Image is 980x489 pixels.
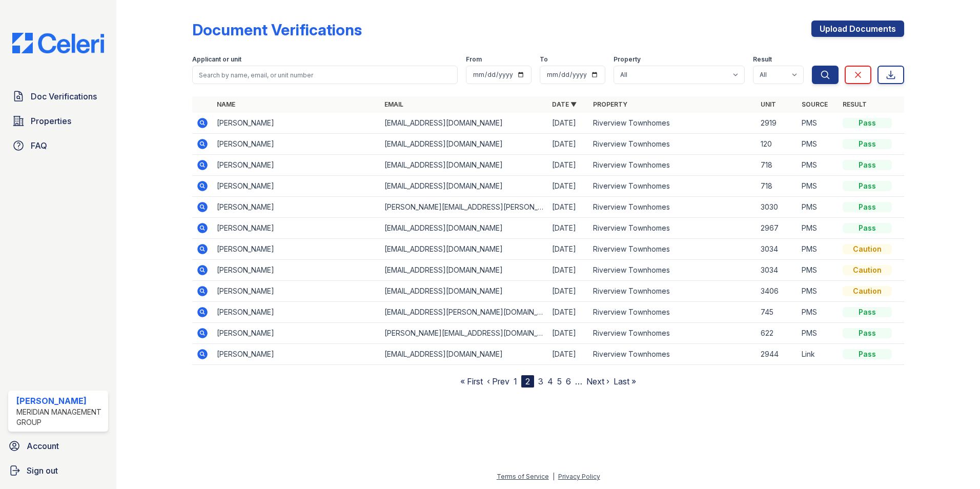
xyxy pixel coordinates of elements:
td: 2919 [757,113,798,134]
td: [PERSON_NAME] [213,344,380,365]
div: 2 [521,375,534,388]
a: Terms of Service [497,473,549,480]
a: Next › [586,376,609,386]
td: 3034 [757,260,798,281]
td: [PERSON_NAME][EMAIL_ADDRESS][PERSON_NAME][DOMAIN_NAME] [380,197,548,218]
span: Account [27,440,59,452]
td: PMS [798,155,839,176]
td: 2944 [757,344,798,365]
td: [DATE] [548,197,589,218]
a: Account [4,436,112,456]
div: Pass [843,328,892,338]
div: Pass [843,118,892,128]
td: Link [798,344,839,365]
span: Sign out [27,464,58,477]
a: Unit [761,100,776,108]
label: To [540,55,548,64]
a: « First [460,376,483,386]
a: Last » [614,376,636,386]
td: 3030 [757,197,798,218]
a: Doc Verifications [8,86,108,107]
td: Riverview Townhomes [589,281,757,302]
td: [DATE] [548,260,589,281]
td: [DATE] [548,323,589,344]
td: Riverview Townhomes [589,218,757,239]
td: [DATE] [548,176,589,197]
td: [EMAIL_ADDRESS][DOMAIN_NAME] [380,260,548,281]
td: [PERSON_NAME] [213,197,380,218]
td: 3034 [757,239,798,260]
a: Upload Documents [811,21,904,37]
td: Riverview Townhomes [589,134,757,155]
a: Date ▼ [552,100,577,108]
td: [EMAIL_ADDRESS][PERSON_NAME][DOMAIN_NAME] [380,302,548,323]
a: Property [593,100,627,108]
td: [DATE] [548,344,589,365]
td: 718 [757,176,798,197]
div: | [553,473,555,480]
a: Result [843,100,867,108]
td: Riverview Townhomes [589,302,757,323]
div: [PERSON_NAME] [16,395,104,407]
td: Riverview Townhomes [589,260,757,281]
div: Meridian Management Group [16,407,104,427]
td: 745 [757,302,798,323]
td: [DATE] [548,134,589,155]
span: Doc Verifications [31,90,97,103]
td: 718 [757,155,798,176]
td: 622 [757,323,798,344]
td: Riverview Townhomes [589,323,757,344]
td: [DATE] [548,302,589,323]
div: Caution [843,244,892,254]
label: Property [614,55,641,64]
td: [PERSON_NAME] [213,239,380,260]
div: Pass [843,181,892,191]
a: 5 [557,376,562,386]
a: Source [802,100,828,108]
td: [EMAIL_ADDRESS][DOMAIN_NAME] [380,218,548,239]
td: 2967 [757,218,798,239]
td: Riverview Townhomes [589,344,757,365]
div: Pass [843,349,892,359]
div: Document Verifications [192,21,362,39]
a: 4 [547,376,553,386]
td: [PERSON_NAME] [213,323,380,344]
td: [EMAIL_ADDRESS][DOMAIN_NAME] [380,239,548,260]
a: 6 [566,376,571,386]
td: PMS [798,113,839,134]
td: [PERSON_NAME] [213,113,380,134]
img: CE_Logo_Blue-a8612792a0a2168367f1c8372b55b34899dd931a85d93a1a3d3e32e68fde9ad4.png [4,33,112,53]
td: [DATE] [548,113,589,134]
td: PMS [798,134,839,155]
td: Riverview Townhomes [589,197,757,218]
td: [DATE] [548,155,589,176]
td: [PERSON_NAME][EMAIL_ADDRESS][DOMAIN_NAME] [380,323,548,344]
td: [EMAIL_ADDRESS][DOMAIN_NAME] [380,281,548,302]
div: Pass [843,202,892,212]
div: Pass [843,139,892,149]
div: Pass [843,160,892,170]
td: [DATE] [548,218,589,239]
span: FAQ [31,139,47,152]
td: PMS [798,323,839,344]
a: Sign out [4,460,112,481]
td: [DATE] [548,239,589,260]
a: Name [217,100,235,108]
td: [DATE] [548,281,589,302]
td: [PERSON_NAME] [213,155,380,176]
td: 120 [757,134,798,155]
td: PMS [798,239,839,260]
a: Properties [8,111,108,131]
td: [PERSON_NAME] [213,302,380,323]
td: [EMAIL_ADDRESS][DOMAIN_NAME] [380,134,548,155]
td: PMS [798,197,839,218]
td: PMS [798,302,839,323]
label: Result [753,55,772,64]
td: Riverview Townhomes [589,113,757,134]
label: From [466,55,482,64]
td: [PERSON_NAME] [213,281,380,302]
td: [PERSON_NAME] [213,260,380,281]
td: [EMAIL_ADDRESS][DOMAIN_NAME] [380,155,548,176]
td: [EMAIL_ADDRESS][DOMAIN_NAME] [380,344,548,365]
span: … [575,375,582,388]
